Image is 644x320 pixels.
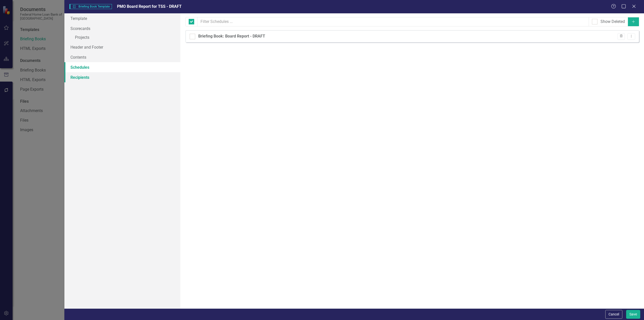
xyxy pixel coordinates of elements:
[198,33,265,39] div: Briefing Book: Board Report - DRAFT
[605,310,622,319] button: Cancel
[197,17,589,26] input: Filter Schedules ...
[117,4,182,9] span: PMO Board Report for TSS - DRAFT
[64,42,180,52] a: Header and Footer
[64,62,180,72] a: Schedules
[64,72,180,82] a: Recipients
[64,13,180,23] a: Template
[64,23,180,33] a: Scorecards
[600,19,625,25] div: Show Deleted
[64,33,180,42] a: Projects
[69,4,112,9] span: Briefing Book Template
[64,52,180,62] a: Contents
[626,310,640,319] button: Save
